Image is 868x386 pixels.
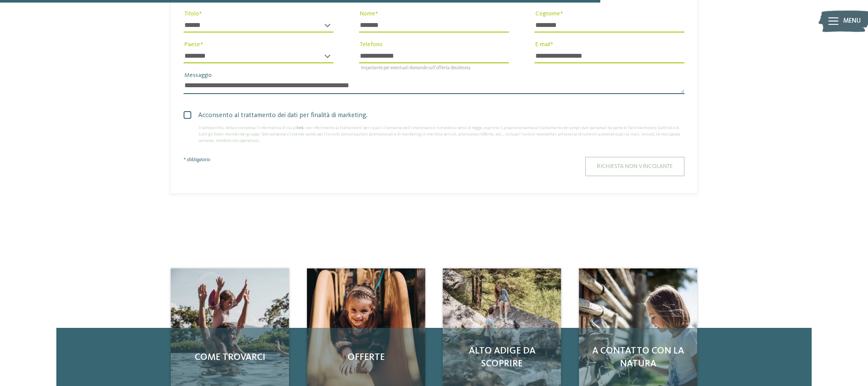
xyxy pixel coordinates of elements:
span: Offerte [316,351,416,364]
span: Richiesta non vincolante [597,163,673,169]
span: Importante per eventuali domande sull’offerta desiderata [361,66,471,71]
div: Il sottoscritto, letta e compresa l’informativa di cui al , con riferimento ai trattamenti per i ... [184,125,684,144]
span: * obbligatorio [184,157,210,162]
span: Acconsento al trattamento dei dati per finalità di marketing. [190,110,684,121]
span: Come trovarci [180,351,280,364]
span: A contatto con la natura [588,345,688,371]
input: Acconsento al trattamento dei dati per finalità di marketing. [184,110,186,125]
a: link [296,126,304,130]
span: Alto Adige da scoprire [452,345,552,371]
button: Richiesta non vincolante [585,157,684,176]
